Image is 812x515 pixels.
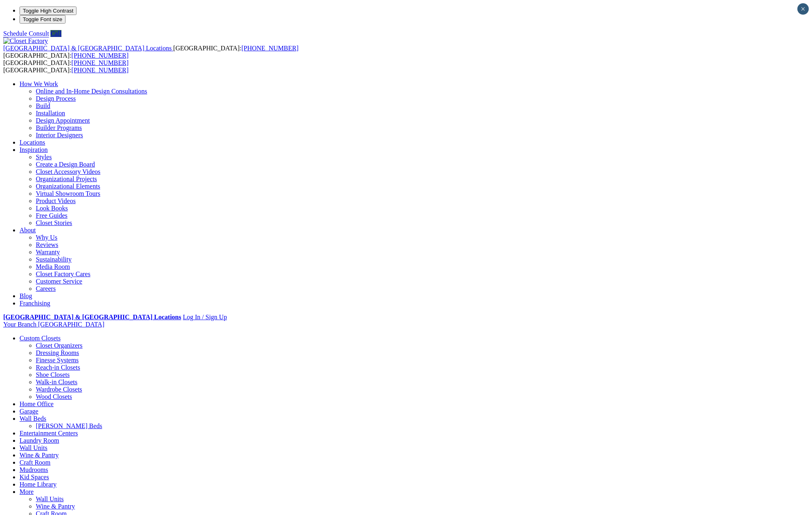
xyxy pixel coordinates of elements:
[3,45,299,59] span: [GEOGRAPHIC_DATA]: [GEOGRAPHIC_DATA]:
[36,379,77,385] a: Walk-in Closets
[36,190,100,197] a: Virtual Showroom Tours
[36,357,79,364] a: Finesse Systems
[3,45,172,52] span: [GEOGRAPHIC_DATA] & [GEOGRAPHIC_DATA] Locations
[36,393,72,400] a: Wood Closets
[20,335,61,342] a: Custom Closets
[183,314,227,320] a: Log In / Sign Up
[20,227,36,234] a: About
[36,212,68,219] a: Free Guides
[36,422,102,429] a: [PERSON_NAME] Beds
[20,292,32,299] a: Blog
[20,437,59,444] a: Laundry Room
[20,430,78,437] a: Entertainment Centers
[50,30,61,37] a: Call
[36,364,80,371] a: Reach-in Closets
[36,88,147,95] a: Online and In-Home Design Consultations
[36,205,68,212] a: Look Books
[36,249,60,255] a: Warranty
[20,15,65,24] button: Toggle Font size
[20,139,45,146] a: Locations
[3,59,129,74] span: [GEOGRAPHIC_DATA]: [GEOGRAPHIC_DATA]:
[23,8,73,14] span: Toggle High Contrast
[3,45,173,52] a: [GEOGRAPHIC_DATA] & [GEOGRAPHIC_DATA] Locations
[20,444,47,451] a: Wall Units
[36,154,52,160] a: Styles
[36,161,95,168] a: Create a Design Board
[36,197,76,204] a: Product Videos
[20,80,58,87] a: How We Work
[23,16,62,22] span: Toggle Font size
[36,270,90,277] a: Closet Factory Cares
[38,321,104,328] span: [GEOGRAPHIC_DATA]
[36,285,56,292] a: Careers
[36,371,70,378] a: Shoe Closets
[20,459,50,466] a: Craft Room
[36,183,100,190] a: Organizational Elements
[3,321,105,328] a: Your Branch [GEOGRAPHIC_DATA]
[20,6,76,15] button: Toggle High Contrast
[36,95,76,102] a: Design Process
[20,415,46,422] a: Wall Beds
[36,117,90,124] a: Design Appointment
[36,349,79,356] a: Dressing Rooms
[36,263,70,270] a: Media Room
[36,386,82,393] a: Wardrobe Closets
[241,45,298,52] a: [PHONE_NUMBER]
[36,278,82,285] a: Customer Service
[36,234,57,241] a: Why Us
[36,342,83,349] a: Closet Organizers
[36,219,72,226] a: Closet Stories
[36,124,82,131] a: Builder Programs
[20,408,38,415] a: Garage
[3,321,36,328] span: Your Branch
[36,496,63,502] a: Wall Units
[797,3,809,15] button: Close
[20,400,54,407] a: Home Office
[36,102,50,109] a: Build
[3,314,181,320] a: [GEOGRAPHIC_DATA] & [GEOGRAPHIC_DATA] Locations
[20,466,48,473] a: Mudrooms
[36,175,97,182] a: Organizational Projects
[36,110,65,117] a: Installation
[20,146,48,153] a: Inspiration
[72,59,129,66] a: [PHONE_NUMBER]
[20,474,49,480] a: Kid Spaces
[36,168,100,175] a: Closet Accessory Videos
[36,503,75,510] a: Wine & Pantry
[3,37,48,45] img: Closet Factory
[72,52,129,59] a: [PHONE_NUMBER]
[20,481,57,488] a: Home Library
[36,241,58,248] a: Reviews
[72,67,129,74] a: [PHONE_NUMBER]
[20,452,59,459] a: Wine & Pantry
[36,132,83,138] a: Interior Designers
[20,300,50,307] a: Franchising
[3,30,49,37] a: Schedule Consult
[20,488,34,495] a: More menu text will display only on big screen
[36,256,72,263] a: Sustainability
